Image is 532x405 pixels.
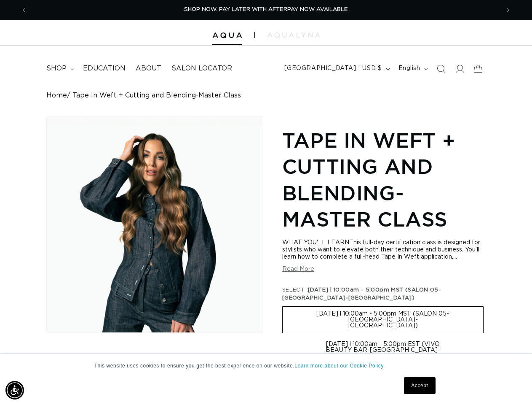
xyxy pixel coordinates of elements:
[282,287,441,301] span: [DATE] l 10:00am - 5:00pm MST (SALON 05-[GEOGRAPHIC_DATA]-[GEOGRAPHIC_DATA])
[398,64,420,73] span: English
[282,127,486,232] h1: Tape In Weft + Cutting and Blending-Master Class
[393,61,432,77] button: English
[499,2,517,18] button: Next announcement
[282,286,486,302] legend: SELECT :
[72,92,241,100] span: Tape In Weft + Cutting and Blending-Master Class
[282,239,486,261] div: WHAT YOU'LL LEARNThis full-day certification class is designed for stylists who want to elevate b...
[41,59,78,78] summary: shop
[94,362,438,370] p: This website uses cookies to ensure you get the best experience on our website.
[136,64,161,73] span: About
[15,2,33,18] button: Previous announcement
[294,363,385,369] a: Learn more about our Cookie Policy.
[78,59,131,78] a: Education
[267,32,320,38] img: aqualyna.com
[282,266,314,273] button: Read More
[404,377,435,394] a: Accept
[282,337,484,363] label: [DATE] l 10:00am - 5:00pm EST (VIVO BEAUTY BAR-[GEOGRAPHIC_DATA]-[GEOGRAPHIC_DATA])
[131,59,166,78] a: About
[46,92,67,100] a: Home
[5,381,24,400] div: Accessibility Menu
[166,59,237,78] a: Salon Locator
[284,64,382,73] span: [GEOGRAPHIC_DATA] | USD $
[46,64,67,73] span: shop
[279,61,393,77] button: [GEOGRAPHIC_DATA] | USD $
[282,306,484,333] label: [DATE] l 10:00am - 5:00pm MST (SALON 05-[GEOGRAPHIC_DATA]-[GEOGRAPHIC_DATA])
[432,59,450,78] summary: Search
[46,116,262,333] media-gallery: Gallery Viewer
[490,364,532,405] iframe: Chat Widget
[171,64,232,73] span: Salon Locator
[83,64,126,73] span: Education
[184,7,348,12] span: SHOP NOW. PAY LATER WITH AFTERPAY NOW AVAILABLE
[212,32,242,38] img: Aqua Hair Extensions
[46,92,485,100] nav: breadcrumbs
